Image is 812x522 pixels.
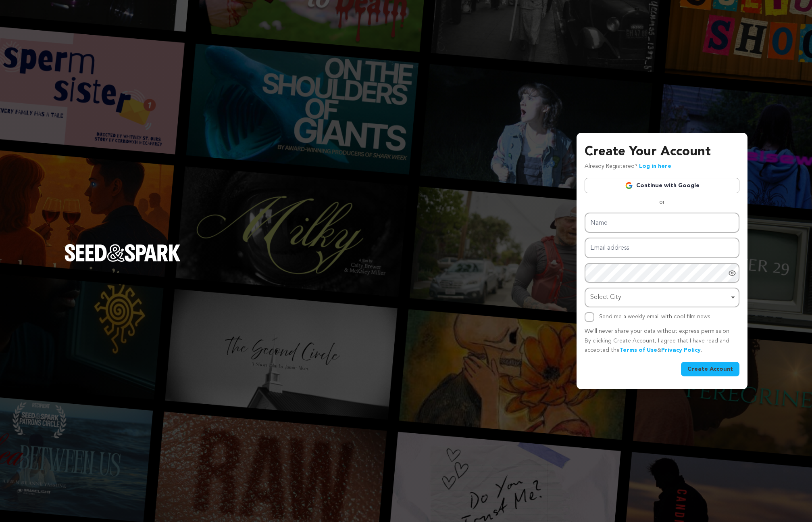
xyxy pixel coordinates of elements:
[65,244,181,262] img: Seed&Spark Logo
[654,198,670,206] span: or
[639,163,671,169] a: Log in here
[585,238,739,258] input: Email address
[585,142,739,162] h3: Create Your Account
[661,347,701,353] a: Privacy Policy
[620,347,657,353] a: Terms of Use
[681,362,739,376] button: Create Account
[585,213,739,233] input: Name
[585,327,739,355] p: We’ll never share your data without express permission. By clicking Create Account, I agree that ...
[585,162,671,171] p: Already Registered?
[65,244,181,278] a: Seed&Spark Homepage
[585,178,739,193] a: Continue with Google
[599,314,710,319] label: Send me a weekly email with cool film news
[728,269,736,277] a: Show password as plain text. Warning: this will display your password on the screen.
[625,182,633,190] img: Google logo
[590,292,729,303] div: Select City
